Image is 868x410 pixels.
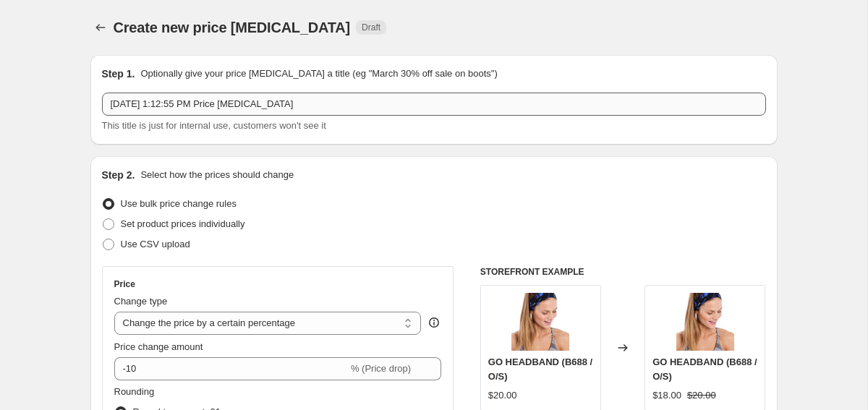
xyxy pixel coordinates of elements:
div: $20.00 [488,388,517,403]
span: Price change amount [114,341,203,352]
strike: $20.00 [687,388,716,403]
span: GO HEADBAND (B688 / O/S) [488,356,592,382]
span: Create new price [MEDICAL_DATA] [114,20,351,35]
img: LAW0499_B688_1_80x.jpg [511,293,569,351]
span: Use bulk price change rules [121,198,237,209]
input: 30% off holiday sale [102,93,766,116]
span: This title is just for internal use, customers won't see it [102,120,326,131]
span: Draft [362,22,380,33]
span: GO HEADBAND (B688 / O/S) [652,356,757,382]
input: -15 [114,357,348,380]
h2: Step 2. [102,168,135,182]
span: Use CSV upload [121,239,190,249]
span: Change type [114,296,168,307]
p: Optionally give your price [MEDICAL_DATA] a title (eg "March 30% off sale on boots") [140,67,497,81]
span: Set product prices individually [121,218,245,229]
span: % (Price drop) [351,363,411,374]
h2: Step 1. [102,67,135,81]
div: $18.00 [652,388,681,403]
img: LAW0499_B688_1_80x.jpg [676,293,734,351]
span: Rounding [114,386,155,397]
div: help [427,315,441,330]
p: Select how the prices should change [140,168,294,182]
h6: STOREFRONT EXAMPLE [480,266,766,278]
button: Price change jobs [90,17,111,38]
h3: Price [114,278,135,290]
